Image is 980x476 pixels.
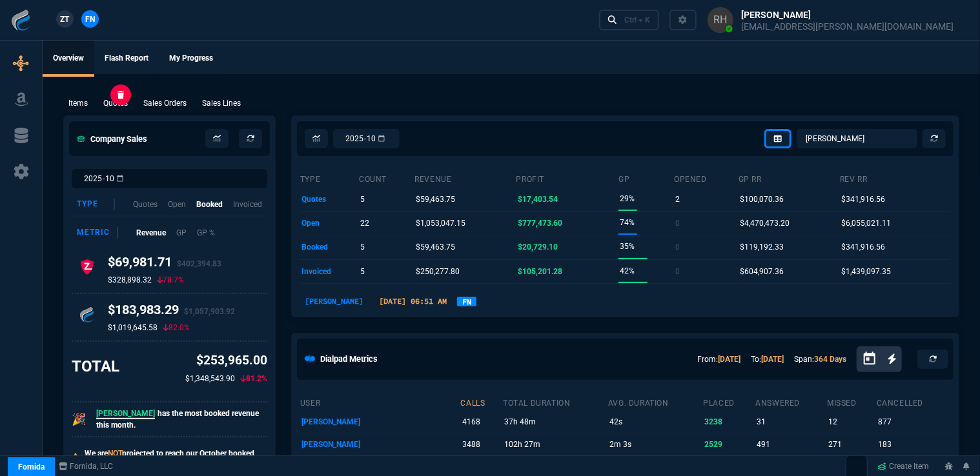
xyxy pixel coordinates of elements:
[96,409,155,419] span: [PERSON_NAME]
[301,435,458,453] p: [PERSON_NAME]
[876,393,951,411] th: cancelled
[108,322,158,333] p: $1,019,645.58
[301,413,458,431] p: [PERSON_NAME]
[300,187,358,211] td: quotes
[68,97,88,109] p: Items
[61,14,70,25] span: ZT
[185,352,267,370] p: $253,965.00
[841,238,885,256] p: $341,916.56
[761,355,784,364] a: [DATE]
[862,350,888,368] button: Open calendar
[159,41,223,77] a: My Progress
[841,190,885,208] p: $341,916.56
[300,235,358,259] td: booked
[77,133,147,145] h5: Company Sales
[518,214,562,232] p: $777,473.60
[85,448,267,471] p: We are projected to reach our October booked revenue goal. Click here for inspiration!
[103,97,128,109] p: Quotes
[516,169,618,187] th: Profit
[300,393,460,411] th: user
[676,263,680,281] p: 0
[673,169,738,187] th: opened
[705,435,753,453] p: 2529
[609,413,700,431] p: 42s
[416,238,456,256] p: $59,463.75
[163,322,190,333] p: 82.0%
[360,214,369,232] p: 22
[504,435,606,453] p: 102h 27m
[462,435,500,453] p: 3488
[620,190,635,208] p: 29%
[96,408,267,431] p: has the most booked revenue this month.
[738,169,839,187] th: GP RR
[168,199,186,210] p: Open
[108,302,235,322] h4: $183,983.29
[609,435,700,453] p: 2m 3s
[108,275,152,285] p: $328,898.32
[94,41,159,77] a: Flash Report
[841,214,891,232] p: $6,055,021.11
[703,393,755,411] th: placed
[196,199,223,210] p: Booked
[136,227,166,239] p: Revenue
[77,199,115,210] div: Type
[751,353,784,365] p: To:
[133,199,158,210] p: Quotes
[300,169,358,187] th: type
[620,213,635,232] p: 74%
[43,41,94,77] a: Overview
[839,169,951,187] th: Rev RR
[300,259,358,283] td: invoiced
[462,413,500,431] p: 4168
[185,373,235,384] p: $1,348,543.90
[72,410,86,428] p: 🎉
[77,227,118,239] div: Metric
[814,355,846,364] a: 364 Days
[416,263,460,281] p: $250,277.80
[202,97,241,109] p: Sales Lines
[697,353,740,365] p: From:
[143,97,187,109] p: Sales Orders
[416,190,456,208] p: $59,463.75
[233,199,262,210] p: Invoiced
[360,190,365,208] p: 5
[878,435,949,453] p: 183
[794,353,846,365] p: Span:
[826,393,876,411] th: missed
[841,263,891,281] p: $1,439,097.35
[416,214,466,232] p: $1,053,047.15
[878,413,949,431] p: 877
[55,461,117,472] a: msbcCompanyName
[705,413,753,431] p: 3238
[740,238,784,256] p: $119,192.33
[157,275,184,285] p: 78.7%
[197,227,215,239] p: GP %
[518,263,562,281] p: $105,201.28
[177,259,221,268] span: $402,394.83
[740,214,790,232] p: $4,470,473.20
[300,211,358,235] td: open
[460,393,502,411] th: calls
[176,227,187,239] p: GP
[85,14,95,25] span: FN
[624,15,650,25] div: Ctrl + K
[620,262,635,280] p: 42%
[757,435,824,453] p: 491
[184,307,235,316] span: $1,057,903.92
[504,413,606,431] p: 37h 48m
[414,169,515,187] th: revenue
[676,238,680,256] p: 0
[518,190,558,208] p: $17,403.54
[358,169,414,187] th: count
[620,237,635,255] p: 35%
[829,435,874,453] p: 271
[518,238,558,256] p: $20,729.10
[320,353,378,365] h5: Dialpad Metrics
[757,413,824,431] p: 31
[740,190,784,208] p: $100,070.36
[873,457,935,476] a: Create Item
[374,295,452,307] p: [DATE] 06:51 AM
[676,214,680,232] p: 0
[502,393,607,411] th: total duration
[300,295,369,307] p: [PERSON_NAME]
